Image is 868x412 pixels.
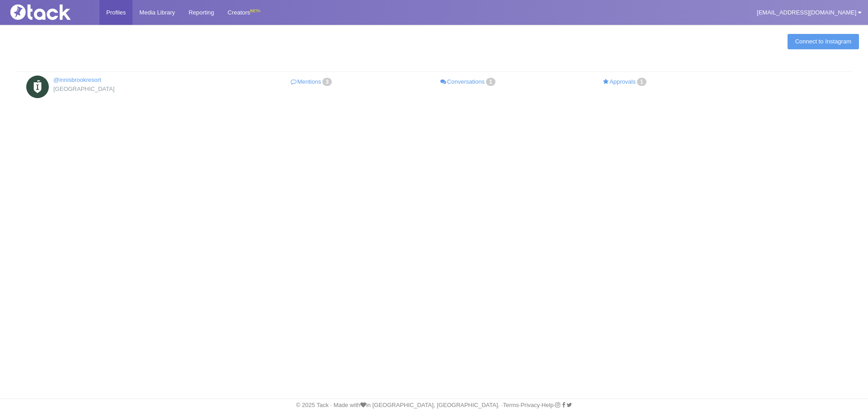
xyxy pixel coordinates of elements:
span: 3 [322,78,332,86]
a: Privacy [520,402,540,408]
div: BETA [250,6,260,16]
span: 1 [486,78,495,86]
a: Connect to Instagram [788,34,859,49]
a: Approvals1 [547,76,704,89]
a: Conversations1 [390,76,547,89]
img: Tack [7,5,97,20]
a: Mentions3 [234,76,391,89]
th: : activate to sort column descending [16,59,852,72]
div: © 2025 Tack · Made with in [GEOGRAPHIC_DATA], [GEOGRAPHIC_DATA]. · · · · [2,401,866,409]
div: [GEOGRAPHIC_DATA] [26,85,220,94]
a: @innisbrookresort [53,76,101,83]
span: 1 [637,78,646,86]
img: Innisbrook Resort [26,76,49,98]
a: Terms [503,402,519,408]
a: Help [542,402,554,408]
